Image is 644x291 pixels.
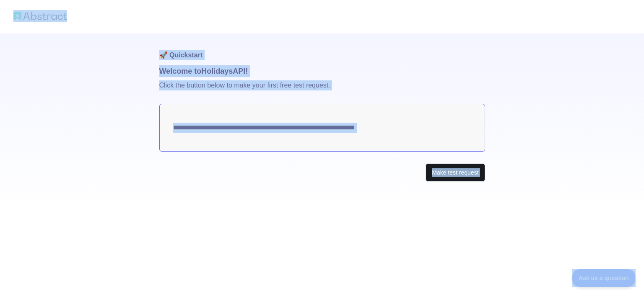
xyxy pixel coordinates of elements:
[159,33,485,65] h1: 🚀 Quickstart
[13,10,67,22] img: Abstract logo
[159,65,485,77] h1: Welcome to Holidays API!
[426,163,485,182] button: Make test request
[572,269,636,287] iframe: Toggle Customer Support
[159,77,485,104] p: Click the button below to make your first free test request.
